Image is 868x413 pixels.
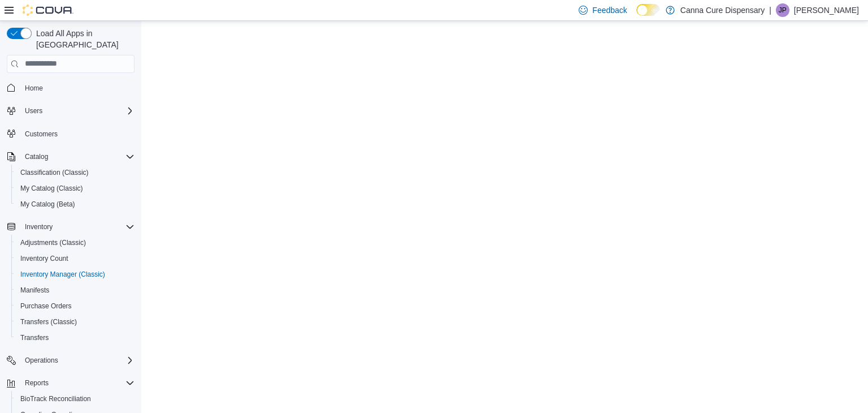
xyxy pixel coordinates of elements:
[16,331,134,345] span: Transfers
[20,354,63,367] button: Operations
[20,184,83,193] span: My Catalog (Classic)
[779,3,787,17] span: JP
[25,130,58,139] span: Customers
[16,236,90,249] a: Adjustments (Classic)
[11,251,139,266] button: Inventory Count
[16,392,96,406] a: BioTrack Reconciliation
[11,165,139,180] button: Classification (Classic)
[2,352,139,368] button: Operations
[636,4,660,16] input: Dark Mode
[16,315,134,329] span: Transfers (Classic)
[20,81,47,95] a: Home
[20,150,53,164] button: Catalog
[20,354,134,367] span: Operations
[2,375,139,391] button: Reports
[16,197,80,211] a: My Catalog (Beta)
[20,394,91,403] span: BioTrack Reconciliation
[16,268,110,281] a: Inventory Manager (Classic)
[16,299,134,313] span: Purchase Orders
[16,315,81,329] a: Transfers (Classic)
[16,166,134,179] span: Classification (Classic)
[32,28,134,50] span: Load All Apps in [GEOGRAPHIC_DATA]
[11,314,139,330] button: Transfers (Classic)
[16,268,134,281] span: Inventory Manager (Classic)
[20,317,77,326] span: Transfers (Classic)
[16,197,134,211] span: My Catalog (Beta)
[16,252,134,265] span: Inventory Count
[20,127,62,141] a: Customers
[11,180,139,196] button: My Catalog (Classic)
[16,182,88,195] a: My Catalog (Classic)
[2,149,139,165] button: Catalog
[592,5,627,16] span: Feedback
[20,302,72,311] span: Purchase Orders
[16,182,134,195] span: My Catalog (Classic)
[20,376,53,390] button: Reports
[16,392,134,406] span: BioTrack Reconciliation
[20,238,86,247] span: Adjustments (Classic)
[20,220,57,234] button: Inventory
[20,254,68,263] span: Inventory Count
[11,391,139,407] button: BioTrack Reconciliation
[20,104,134,118] span: Users
[16,299,76,313] a: Purchase Orders
[25,152,48,161] span: Catalog
[20,286,49,295] span: Manifests
[11,282,139,298] button: Manifests
[20,150,134,164] span: Catalog
[20,200,75,209] span: My Catalog (Beta)
[25,106,42,115] span: Users
[11,298,139,314] button: Purchase Orders
[16,283,54,297] a: Manifests
[20,376,134,390] span: Reports
[16,252,73,265] a: Inventory Count
[11,266,139,282] button: Inventory Manager (Classic)
[11,196,139,212] button: My Catalog (Beta)
[2,126,139,142] button: Customers
[16,283,134,297] span: Manifests
[16,166,93,179] a: Classification (Classic)
[680,3,765,17] p: Canna Cure Dispensary
[20,81,134,95] span: Home
[794,3,859,17] p: [PERSON_NAME]
[636,16,637,16] span: Dark Mode
[25,222,53,231] span: Inventory
[25,356,58,365] span: Operations
[20,127,134,141] span: Customers
[20,168,89,177] span: Classification (Classic)
[776,3,789,17] div: James Pasmore
[11,330,139,346] button: Transfers
[20,220,134,234] span: Inventory
[2,219,139,235] button: Inventory
[20,270,105,279] span: Inventory Manager (Classic)
[16,236,134,249] span: Adjustments (Classic)
[20,333,49,342] span: Transfers
[2,80,139,96] button: Home
[23,5,73,16] img: Cova
[16,331,53,345] a: Transfers
[11,235,139,251] button: Adjustments (Classic)
[25,378,49,388] span: Reports
[2,103,139,119] button: Users
[769,3,771,17] p: |
[20,104,47,118] button: Users
[25,84,43,93] span: Home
